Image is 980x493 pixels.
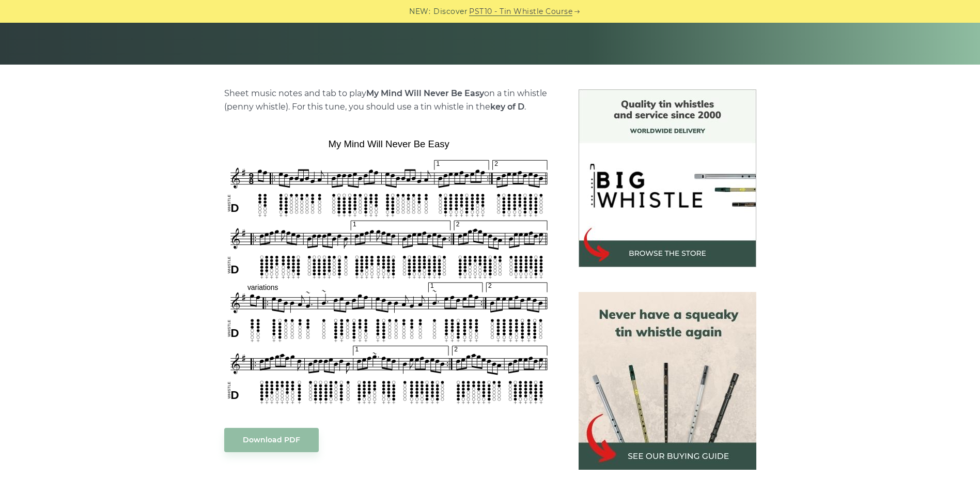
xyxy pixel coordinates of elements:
[366,88,484,98] strong: My Mind Will Never Be Easy
[409,6,430,18] span: NEW:
[224,428,319,452] a: Download PDF
[579,292,756,470] img: tin whistle buying guide
[490,102,524,112] strong: key of D
[579,89,756,267] img: BigWhistle Tin Whistle Store
[224,87,554,114] p: Sheet music notes and tab to play on a tin whistle (penny whistle). For this tune, you should use...
[224,135,554,407] img: My Mind Will Never Be Easy Tin Whistle Tabs & Sheet Music
[469,6,572,18] a: PST10 - Tin Whistle Course
[433,6,468,18] span: Discover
